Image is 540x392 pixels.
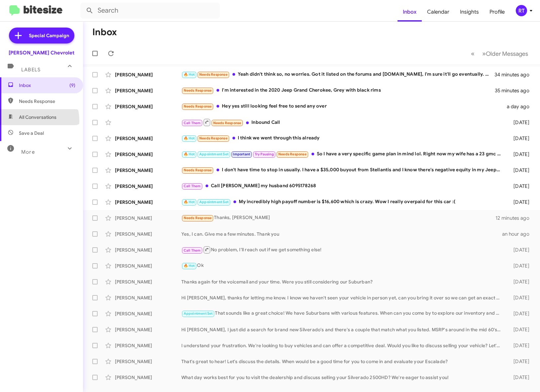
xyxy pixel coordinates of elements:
[504,151,535,158] div: [DATE]
[504,374,535,381] div: [DATE]
[115,294,181,301] div: [PERSON_NAME]
[184,216,212,220] span: Needs Response
[181,71,495,78] div: Yeah didn't think so, no worries. Got it listed on the forums and [DOMAIN_NAME], I'm sure it'll g...
[184,88,212,93] span: Needs Response
[115,374,181,381] div: [PERSON_NAME]
[504,278,535,285] div: [DATE]
[181,87,495,94] div: I'm interested in the 2020 Jeep Grand Cherokee, Grey with black rims
[19,82,75,89] span: Inbox
[504,103,535,110] div: a day ago
[504,247,535,253] div: [DATE]
[115,215,181,221] div: [PERSON_NAME]
[184,184,201,188] span: Call Them
[467,47,532,60] nav: Page navigation example
[181,182,504,190] div: Call [PERSON_NAME] my husband 6095178268
[504,326,535,333] div: [DATE]
[495,215,535,221] div: 12 minutes ago
[21,149,35,155] span: More
[278,152,307,156] span: Needs Response
[213,121,241,125] span: Needs Response
[181,262,504,270] div: Ok
[504,358,535,365] div: [DATE]
[115,342,181,349] div: [PERSON_NAME]
[115,358,181,365] div: [PERSON_NAME]
[199,200,228,204] span: Appointment Set
[181,294,504,301] div: Hi [PERSON_NAME], thanks for letting me know. I know we haven't seen your vehicle in person yet, ...
[181,358,504,365] div: That's great to hear! Let's discuss the details. When would be a good time for you to come in and...
[504,294,535,301] div: [DATE]
[115,71,181,78] div: [PERSON_NAME]
[184,104,212,109] span: Needs Response
[21,67,41,73] span: Labels
[484,2,510,22] a: Profile
[504,183,535,190] div: [DATE]
[9,49,74,56] div: [PERSON_NAME] Chevrolet
[199,72,227,77] span: Needs Response
[181,166,504,174] div: I don't have time to stop in usually. I have a $35,000 buyout from Stellantis and I know there's ...
[181,103,504,110] div: Hey yes still looking feel free to send any over
[115,278,181,285] div: [PERSON_NAME]
[181,326,504,333] div: Hi [PERSON_NAME], I just did a search for brand new Silverado's and there's a couple that match w...
[115,310,181,317] div: [PERSON_NAME]
[504,342,535,349] div: [DATE]
[181,198,504,206] div: My incredibly high payoff number is $16,600 which is crazy. Wow I really overpaid for this car :(
[115,247,181,253] div: [PERSON_NAME]
[80,3,220,19] input: Search
[115,135,181,142] div: [PERSON_NAME]
[9,28,74,43] a: Special Campaign
[184,311,213,316] span: Appointment Set
[184,168,212,172] span: Needs Response
[115,183,181,190] div: [PERSON_NAME]
[92,27,117,38] h1: Inbox
[181,118,504,126] div: Inbound Call
[510,5,533,16] button: RT
[19,114,56,120] span: All Conversations
[184,264,195,268] span: 🔥 Hot
[504,135,535,142] div: [DATE]
[181,231,502,237] div: Yes, I can. Give me a few minutes. Thank you
[495,71,535,78] div: 34 minutes ago
[184,121,201,125] span: Call Them
[504,119,535,126] div: [DATE]
[504,310,535,317] div: [DATE]
[181,134,504,142] div: I think we went through this already
[495,87,535,94] div: 35 minutes ago
[181,310,504,317] div: That sounds like a great choice! We have Suburbans with various features. When can you come by to...
[115,151,181,158] div: [PERSON_NAME]
[184,152,195,156] span: 🔥 Hot
[482,49,486,58] span: »
[115,87,181,94] div: [PERSON_NAME]
[199,152,228,156] span: Appointment Set
[504,263,535,269] div: [DATE]
[181,214,495,222] div: Thanks, [PERSON_NAME]
[69,82,75,89] span: (9)
[486,50,528,57] span: Older Messages
[199,136,227,140] span: Needs Response
[181,278,504,285] div: Thanks again for the voicemail and your time. Were you still considering our Suburban?
[115,103,181,110] div: [PERSON_NAME]
[233,152,250,156] span: Important
[471,49,475,58] span: «
[115,167,181,174] div: [PERSON_NAME]
[184,72,195,77] span: 🔥 Hot
[255,152,274,156] span: Try Pausing
[181,150,504,158] div: So I have a very specific game plan in mind lol. Right now my wife has a 23 gmc Acadia lease of $...
[181,246,504,254] div: No problem, I'll reach out if we get something else!
[478,47,532,60] button: Next
[115,326,181,333] div: [PERSON_NAME]
[504,167,535,174] div: [DATE]
[29,32,69,39] span: Special Campaign
[398,2,422,22] a: Inbox
[455,2,484,22] a: Insights
[422,2,455,22] span: Calendar
[184,248,201,253] span: Call Them
[181,342,504,349] div: I understand your frustration. We're looking to buy vehicles and can offer a competitive deal. Wo...
[502,231,535,237] div: an hour ago
[184,136,195,140] span: 🔥 Hot
[19,130,44,136] span: Save a Deal
[516,5,527,16] div: RT
[504,199,535,205] div: [DATE]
